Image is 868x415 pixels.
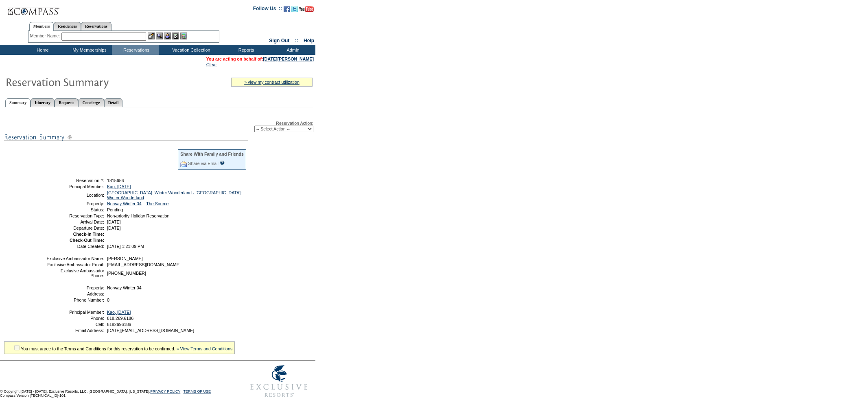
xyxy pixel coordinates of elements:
[18,45,65,55] td: Home
[78,98,104,107] a: Concierge
[150,389,180,393] a: PRIVACY POLICY
[146,201,168,206] a: The Source
[81,22,112,30] a: Reservations
[299,6,314,12] img: Subscribe to our YouTube Channel
[65,45,112,55] td: My Memberships
[31,98,55,107] a: Itinerary
[107,213,169,218] span: Non-priority Holiday Reservation
[55,98,78,107] a: Requests
[107,285,142,290] span: Norway Winter 04
[299,8,314,13] a: Subscribe to our YouTube Channel
[206,62,217,67] a: Clear
[46,316,104,321] td: Phone:
[46,178,104,183] td: Reservation #:
[70,238,104,243] strong: Check-Out Time:
[107,271,146,276] span: [PHONE_NUMBER]
[46,244,104,249] td: Date Created:
[4,121,313,132] div: Reservation Action:
[291,6,298,12] img: Follow us on Twitter
[5,74,168,90] img: Reservaton Summary
[46,219,104,224] td: Arrival Date:
[107,244,144,249] span: [DATE] 1:21:09 PM
[73,232,104,237] strong: Check-In Time:
[180,152,244,156] div: Share With Family and Friends
[107,262,181,267] span: [EMAIL_ADDRESS][DOMAIN_NAME]
[104,98,123,107] a: Detail
[107,184,131,189] a: Kao, [DATE]
[164,33,171,39] img: Impersonate
[107,219,121,224] span: [DATE]
[107,256,143,261] span: [PERSON_NAME]
[291,8,298,13] a: Follow us on Twitter
[46,310,104,315] td: Principal Member:
[46,328,104,333] td: Email Address:
[177,346,233,351] a: » View Terms and Conditions
[269,38,289,43] a: Sign Out
[4,132,248,142] img: subTtlResSummary.gif
[180,33,187,39] img: b_calculator.gif
[54,22,81,30] a: Residences
[107,178,124,183] span: 1815656
[46,226,104,230] td: Departure Date:
[188,161,219,166] a: Share via Email
[46,291,104,296] td: Address:
[5,98,31,107] a: Summary
[21,346,175,351] span: You must agree to the Terms and Conditions for this reservation to be confirmed.
[30,33,61,39] div: Member Name:
[112,45,159,55] td: Reservations
[46,207,104,212] td: Status:
[46,268,104,278] td: Exclusive Ambassador Phone:
[46,201,104,206] td: Property:
[284,6,290,12] img: Become our fan on Facebook
[46,285,104,290] td: Property:
[295,38,298,43] span: ::
[222,45,269,55] td: Reports
[284,8,290,13] a: Become our fan on Facebook
[243,361,315,402] img: Exclusive Resorts
[172,33,179,39] img: Reservations
[253,5,282,15] td: Follow Us ::
[107,298,109,302] span: 0
[46,262,104,267] td: Exclusive Ambassador Email:
[107,310,131,315] a: Kao, [DATE]
[107,190,242,200] a: [GEOGRAPHIC_DATA]: Winter Wonderland - [GEOGRAPHIC_DATA]: Winter Wonderland
[46,213,104,218] td: Reservation Type:
[46,190,104,200] td: Location:
[107,226,121,230] span: [DATE]
[46,322,104,327] td: Cell:
[107,201,142,206] a: Norway Winter 04
[107,328,194,333] span: [DATE][EMAIL_ADDRESS][DOMAIN_NAME]
[304,38,314,43] a: Help
[29,22,54,31] a: Members
[46,184,104,189] td: Principal Member:
[156,33,163,39] img: View
[148,33,155,39] img: b_edit.gif
[263,56,314,61] a: [DATE][PERSON_NAME]
[184,389,211,393] a: TERMS OF USE
[244,80,300,85] a: » view my contract utilization
[46,298,104,302] td: Phone Number:
[46,256,104,261] td: Exclusive Ambassador Name:
[107,207,123,212] span: Pending
[269,45,315,55] td: Admin
[220,161,225,165] input: What is this?
[159,45,222,55] td: Vacation Collection
[107,322,131,327] span: 8182696186
[107,316,133,321] span: 818.269.6186
[206,56,314,61] span: You are acting on behalf of:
